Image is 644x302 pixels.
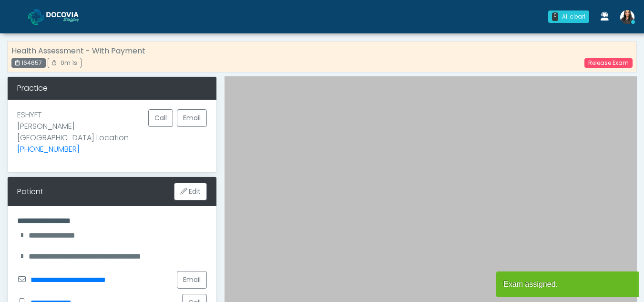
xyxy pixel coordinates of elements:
article: Exam assigned. [496,271,639,297]
button: Edit [174,183,207,200]
a: Email [177,109,207,127]
a: Email [177,271,207,289]
a: Release Exam [584,58,633,68]
strong: Health Assessment - With Payment [11,45,145,56]
div: 0 [552,12,558,21]
img: Docovia [46,12,94,21]
div: Practice [8,77,216,100]
a: 0 All clear! [542,7,595,27]
div: All clear! [562,12,585,21]
button: Call [148,109,173,127]
a: Docovia [28,1,94,32]
div: Patient [17,186,43,198]
a: [PHONE_NUMBER] [17,144,80,155]
img: Docovia [28,9,44,25]
div: 164657 [11,58,46,68]
p: ESHYFT [PERSON_NAME][GEOGRAPHIC_DATA] Location [17,109,148,155]
span: 0m 1s [61,59,77,67]
img: Viral Patel [620,10,634,24]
